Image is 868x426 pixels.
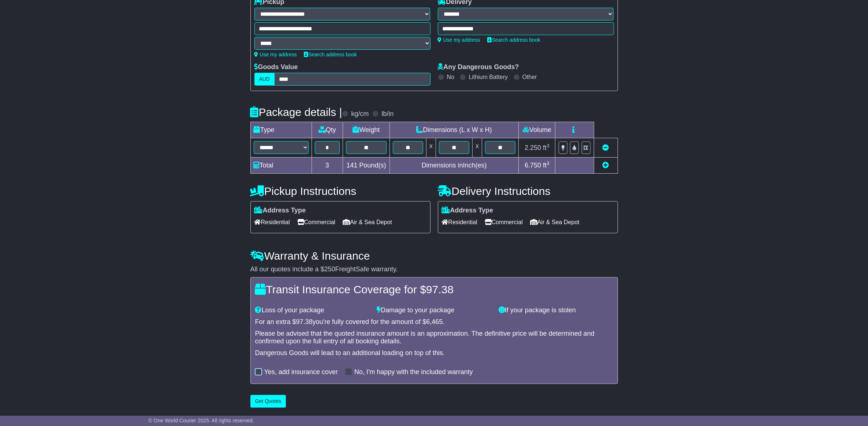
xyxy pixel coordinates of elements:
h4: Delivery Instructions [438,185,618,197]
label: No [447,73,454,80]
span: Air & Sea Depot [343,216,392,228]
td: x [426,138,436,157]
span: 6,465 [426,318,443,325]
sup: 3 [547,161,550,166]
label: Address Type [254,207,306,215]
span: 97.38 [296,318,313,325]
span: Commercial [485,216,523,228]
h4: Warranty & Insurance [250,250,618,262]
label: No, I'm happy with the included warranty [354,368,473,376]
span: Air & Sea Depot [530,216,580,228]
td: Pound(s) [343,157,390,173]
span: Residential [442,216,477,228]
label: Goods Value [254,63,298,71]
td: Total [250,157,312,173]
span: 141 [346,162,357,169]
label: lb/in [381,110,394,118]
h4: Package details | [250,106,342,118]
span: 250 [324,265,335,273]
span: © One World Courier 2025. All rights reserved. [148,418,254,423]
span: 97.38 [426,283,454,295]
td: x [473,138,482,157]
div: Dangerous Goods will lead to an additional loading on top of this. [255,349,613,357]
td: Volume [519,122,555,138]
div: Damage to your package [373,306,495,314]
td: 3 [312,157,343,173]
td: Type [250,122,312,138]
div: If your package is stolen [495,306,617,314]
label: Yes, add insurance cover [264,368,338,376]
label: Other [522,73,537,80]
span: Residential [254,216,290,228]
a: Search address book [304,52,357,57]
td: Qty [312,122,343,138]
label: Any Dangerous Goods? [438,63,519,71]
span: 6.750 [525,162,541,169]
label: Lithium Battery [469,73,508,80]
div: All our quotes include a $ FreightSafe warranty. [250,265,618,274]
h4: Transit Insurance Coverage for $ [255,283,613,295]
h4: Pickup Instructions [250,185,431,197]
a: Use my address [254,52,297,57]
span: Commercial [297,216,335,228]
button: Get Quotes [250,395,286,408]
td: Dimensions (L x W x H) [390,122,519,138]
label: AUD [254,73,275,86]
a: Remove this item [603,144,609,151]
a: Search address book [488,37,540,43]
td: Dimensions in Inch(es) [390,157,519,173]
a: Add new item [603,162,609,169]
sup: 3 [547,143,550,148]
label: Address Type [442,207,493,215]
div: Loss of your package [252,306,373,314]
label: kg/cm [351,110,369,118]
td: Weight [343,122,390,138]
a: Use my address [438,37,480,43]
span: ft [543,144,550,151]
span: ft [543,162,550,169]
div: Please be advised that the quoted insurance amount is an approximation. The definitive price will... [255,330,613,346]
span: 2.250 [525,144,541,151]
div: For an extra $ you're fully covered for the amount of $ . [255,318,613,326]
